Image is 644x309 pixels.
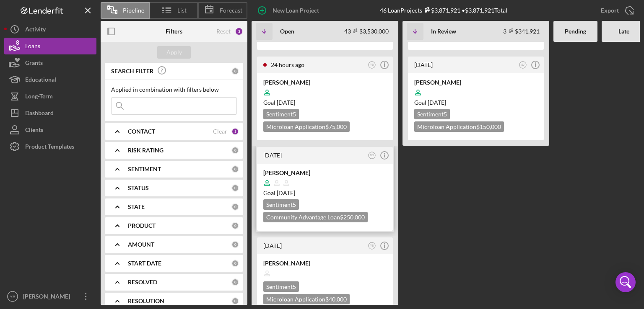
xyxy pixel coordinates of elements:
[517,59,529,71] button: SJ
[231,165,239,173] div: 0
[263,242,282,249] time: 2025-08-19 14:36
[157,46,191,59] button: Apply
[166,28,182,35] b: Filters
[263,212,368,222] div: Community Advantage Loan $250,000
[263,294,350,304] div: Microloan Application $40,000
[231,241,239,248] div: 0
[521,63,525,66] text: SJ
[128,147,164,154] b: RISK RATING
[601,2,619,19] div: Export
[231,203,239,211] div: 0
[263,169,387,177] div: [PERSON_NAME]
[10,294,16,299] text: YB
[231,147,239,154] div: 0
[263,99,295,106] span: Goal
[231,260,239,267] div: 0
[177,7,187,14] span: List
[414,109,450,119] div: Sentiment 5
[263,109,299,119] div: Sentiment 5
[273,2,319,19] div: New Loan Project
[128,203,145,210] b: STATE
[128,241,154,248] b: AMOUNT
[128,185,149,191] b: STATUS
[25,38,40,57] div: Loans
[128,222,156,229] b: PRODUCT
[128,298,164,304] b: RESOLUTION
[277,99,295,106] time: 10/18/2025
[565,28,586,35] b: Pending
[21,288,75,307] div: [PERSON_NAME]
[25,121,43,140] div: Clients
[231,128,239,135] div: 3
[111,86,237,93] div: Applied in combination with filters below
[366,59,378,71] button: YB
[231,222,239,229] div: 0
[231,278,239,286] div: 0
[166,46,182,59] div: Apply
[407,55,545,142] a: [DATE]SJ[PERSON_NAME]Goal [DATE]Sentiment5Microloan Application$150,000
[370,63,374,66] text: YB
[231,297,239,305] div: 0
[263,78,387,87] div: [PERSON_NAME]
[25,71,56,90] div: Educational
[592,2,640,19] button: Export
[263,281,299,292] div: Sentiment 5
[4,288,96,305] button: YB[PERSON_NAME]
[128,166,161,173] b: SENTIMENT
[370,154,374,157] text: DO
[25,88,53,107] div: Long-Term
[128,260,161,267] b: START DATE
[4,88,96,105] button: Long-Term
[615,272,636,292] div: Open Intercom Messenger
[252,2,327,19] button: New Loan Project
[422,7,460,14] div: $3,871,921
[4,21,96,38] button: Activity
[25,105,54,124] div: Dashboard
[128,279,157,286] b: RESOLVED
[4,54,96,71] button: Grants
[431,28,456,35] b: In Review
[618,28,629,35] b: Late
[4,71,96,88] button: Educational
[263,189,295,196] span: Goal
[25,21,46,40] div: Activity
[4,138,96,155] button: Product Templates
[428,99,446,106] time: 05/03/2025
[277,189,295,196] time: 10/01/2025
[220,7,242,14] span: Forecast
[111,68,153,75] b: SEARCH FILTER
[128,128,155,135] b: CONTACT
[414,99,446,106] span: Goal
[216,28,231,35] div: Reset
[4,121,96,138] button: Clients
[280,28,294,35] b: Open
[366,150,378,161] button: DO
[263,259,387,268] div: [PERSON_NAME]
[25,138,74,157] div: Product Templates
[213,128,227,135] div: Clear
[263,121,350,132] div: Microloan Application $75,000
[414,78,538,87] div: [PERSON_NAME]
[256,55,394,142] a: 24 hours agoYB[PERSON_NAME]Goal [DATE]Sentiment5Microloan Application$75,000
[414,61,433,68] time: 2025-03-14 16:18
[263,152,282,159] time: 2025-08-19 16:42
[123,7,144,14] span: Pipeline
[271,61,304,68] time: 2025-08-19 22:47
[256,146,394,232] a: [DATE]DO[PERSON_NAME]Goal [DATE]Sentiment5Community Advantage Loan$250,000
[414,121,504,132] div: Microloan Application $150,000
[344,28,389,35] div: 43 $3,530,000
[263,199,299,210] div: Sentiment 5
[4,105,96,121] button: Dashboard
[4,38,96,54] button: Loans
[366,240,378,252] button: YB
[370,244,374,247] text: YB
[235,27,243,36] div: 3
[380,7,507,14] div: 46 Loan Projects • $3,871,921 Total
